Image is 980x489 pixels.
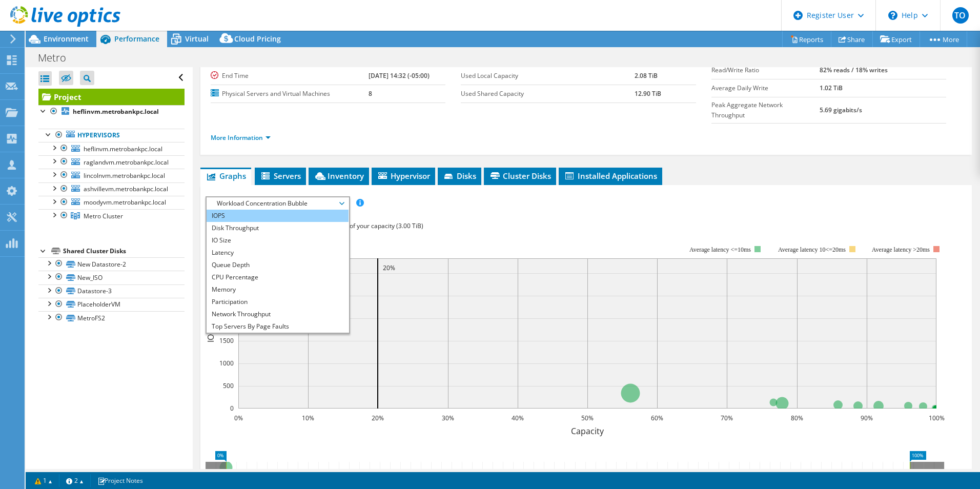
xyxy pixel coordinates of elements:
label: Read/Write Ratio [711,65,820,75]
text: 20% [372,414,384,422]
a: Metro Cluster [38,209,185,222]
a: lincolnvm.metrobankpc.local [38,169,185,182]
span: Workload Concentration Bubble [212,197,343,210]
a: Project [38,89,185,105]
span: Performance [114,34,159,44]
b: 82% reads / 18% writes [820,66,888,74]
a: moodyvm.metrobankpc.local [38,196,185,209]
text: 20% [383,263,395,272]
a: heflinvm.metrobankpc.local [38,105,185,118]
a: PlaceholderVM [38,298,185,311]
label: Used Shared Capacity [461,89,635,99]
text: 80% [791,414,803,422]
div: Shared Cluster Disks [63,245,185,257]
span: Servers [260,171,301,181]
a: heflinvm.metrobankpc.local [38,142,185,155]
label: Average Daily Write [711,83,820,93]
label: Physical Servers and Virtual Machines [211,89,369,99]
text: 0% [234,414,242,422]
li: Memory [207,283,349,296]
text: 1500 [219,336,234,345]
b: heflinvm.metrobankpc.local [73,107,159,116]
span: Installed Applications [564,171,657,181]
span: TO [952,7,969,24]
text: Average latency >20ms [872,246,930,253]
span: Metro Cluster [84,212,123,220]
label: Used Local Capacity [461,71,635,81]
a: Reports [782,31,831,47]
li: IO Size [207,234,349,247]
span: 28% of IOPS falls on 20% of your capacity (3.00 TiB) [278,221,423,230]
a: raglandvm.metrobankpc.local [38,155,185,169]
label: End Time [211,71,369,81]
label: Peak Aggregate Network Throughput [711,100,820,120]
a: Hypervisors [38,129,185,142]
li: Disk Throughput [207,222,349,234]
tspan: Average latency <=10ms [689,246,751,253]
a: 2 [59,474,91,487]
a: Export [872,31,920,47]
b: [DATE] 14:32 (-05:00) [369,71,430,80]
text: 50% [581,414,594,422]
li: Participation [207,296,349,308]
text: 10% [302,414,314,422]
span: Cloud Pricing [234,34,281,44]
span: Virtual [185,34,209,44]
li: CPU Percentage [207,271,349,283]
li: Latency [207,247,349,259]
b: 2.08 TiB [635,71,658,80]
text: 90% [861,414,873,422]
text: 100% [928,414,944,422]
li: IOPS [207,210,349,222]
text: IOPS [205,324,216,342]
tspan: Average latency 10<=20ms [778,246,846,253]
span: Graphs [206,171,246,181]
b: 8 [369,89,372,98]
a: New_ISO [38,271,185,284]
a: Datastore-3 [38,284,185,298]
text: 500 [223,381,234,390]
a: Share [831,31,873,47]
span: moodyvm.metrobankpc.local [84,198,166,207]
text: 0 [230,404,234,413]
li: Top Servers By Page Faults [207,320,349,333]
text: 40% [512,414,524,422]
span: Cluster Disks [489,171,551,181]
b: 1.02 TiB [820,84,843,92]
text: 1000 [219,359,234,368]
a: More Information [211,133,271,142]
span: raglandvm.metrobankpc.local [84,158,169,167]
span: Environment [44,34,89,44]
li: Queue Depth [207,259,349,271]
svg: \n [888,11,897,20]
span: heflinvm.metrobankpc.local [84,145,162,153]
text: 70% [721,414,733,422]
text: 60% [651,414,663,422]
text: Capacity [571,425,604,437]
a: Project Notes [90,474,150,487]
a: More [920,31,967,47]
span: Disks [443,171,476,181]
span: Hypervisor [377,171,430,181]
text: 30% [442,414,454,422]
a: ashvillevm.metrobankpc.local [38,182,185,196]
b: 12.90 TiB [635,89,661,98]
a: 1 [28,474,59,487]
li: Network Throughput [207,308,349,320]
b: 5.69 gigabits/s [820,106,862,114]
a: New Datastore-2 [38,257,185,271]
span: ashvillevm.metrobankpc.local [84,185,168,193]
span: Inventory [314,171,364,181]
span: lincolnvm.metrobankpc.local [84,171,165,180]
a: MetroFS2 [38,311,185,324]
h1: Metro [33,52,82,64]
